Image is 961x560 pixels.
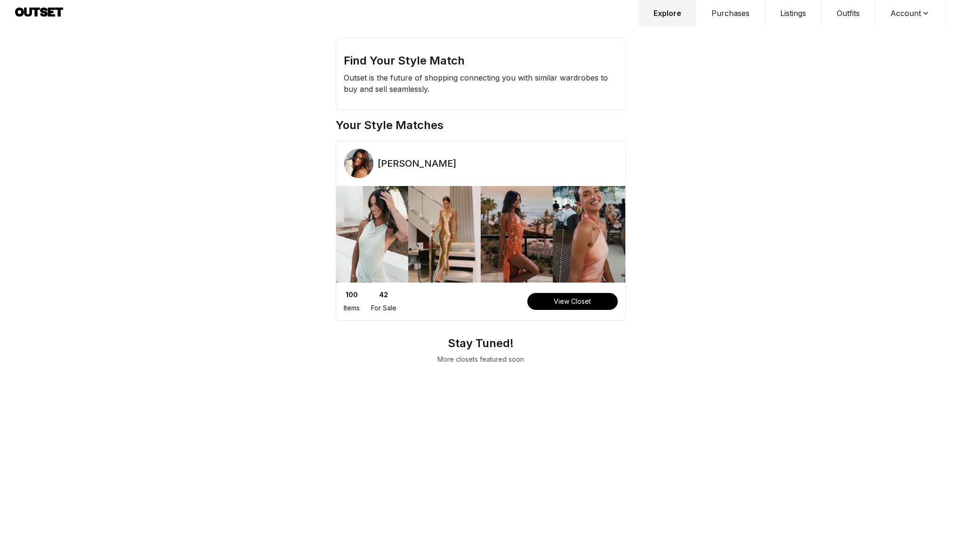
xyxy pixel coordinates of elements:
[481,186,553,283] img: Top Outfit
[346,290,358,300] div: 100
[527,293,618,310] button: View Closet
[343,351,618,368] div: More closets featured soon
[378,157,456,170] h3: [PERSON_NAME]
[379,290,388,300] div: 42
[336,140,626,321] a: Profile Picture[PERSON_NAME]Top OutfitTop OutfitTop OutfitTop Outfit100Items42For SaleView Closet
[344,68,618,95] div: Outset is the future of shopping connecting you with similar wardrobes to buy and sell seamlessly.
[553,186,625,283] img: Top Outfit
[408,186,481,283] img: Top Outfit
[336,186,409,283] img: Top Outfit
[371,303,396,313] div: For Sale
[336,118,626,133] h2: Your Style Matches
[344,149,373,178] img: Profile Picture
[344,53,618,68] h2: Find Your Style Match
[344,303,360,313] div: Items
[343,336,618,351] h2: Stay Tuned!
